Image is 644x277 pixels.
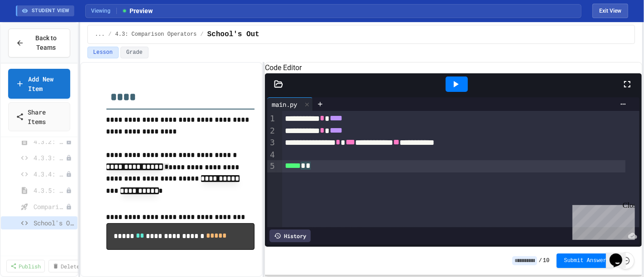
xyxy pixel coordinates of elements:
[592,4,628,18] button: Exit student view
[121,6,153,16] span: Preview
[569,201,635,240] iframe: chat widget
[606,241,635,268] iframe: chat widget
[32,7,70,15] span: STUDENT VIEW
[4,4,62,57] div: Chat with us now!Close
[91,7,117,15] span: Viewing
